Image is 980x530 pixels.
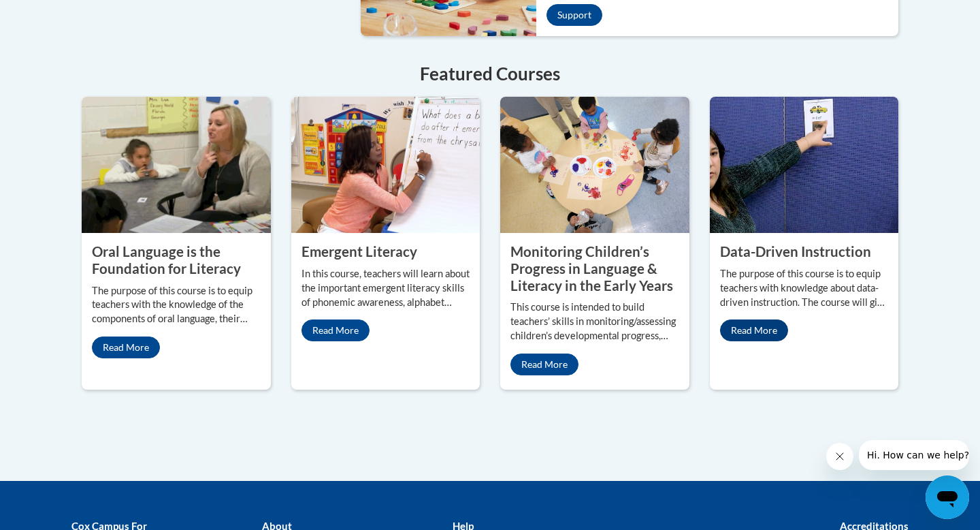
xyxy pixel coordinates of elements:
[92,243,241,277] property: Oral Language is the Foundation for Literacy
[720,319,788,341] a: Read More
[301,319,370,341] a: Read More
[826,443,853,470] iframe: Close message
[82,97,271,233] img: Oral Language is the Foundation for Literacy
[926,476,969,519] iframe: Button to launch messaging window
[510,300,679,343] p: This course is intended to build teachers’ skills in monitoring/assessing children’s developmenta...
[859,440,969,470] iframe: Message from company
[301,243,417,260] property: Emergent Literacy
[510,354,578,375] a: Read More
[720,243,871,260] property: Data-Driven Instruction
[710,97,899,233] img: Data-Driven Instruction
[500,97,689,233] img: Monitoring Children’s Progress in Language & Literacy in the Early Years
[546,4,602,26] a: Support
[510,243,673,293] property: Monitoring Children’s Progress in Language & Literacy in the Early Years
[92,284,261,327] p: The purpose of this course is to equip teachers with the knowledge of the components of oral lang...
[82,61,898,87] h4: Featured Courses
[92,337,160,358] a: Read More
[291,97,480,233] img: Emergent Literacy
[301,267,470,310] p: In this course, teachers will learn about the important emergent literacy skills of phonemic awar...
[720,267,889,310] p: The purpose of this course is to equip teachers with knowledge about data-driven instruction. The...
